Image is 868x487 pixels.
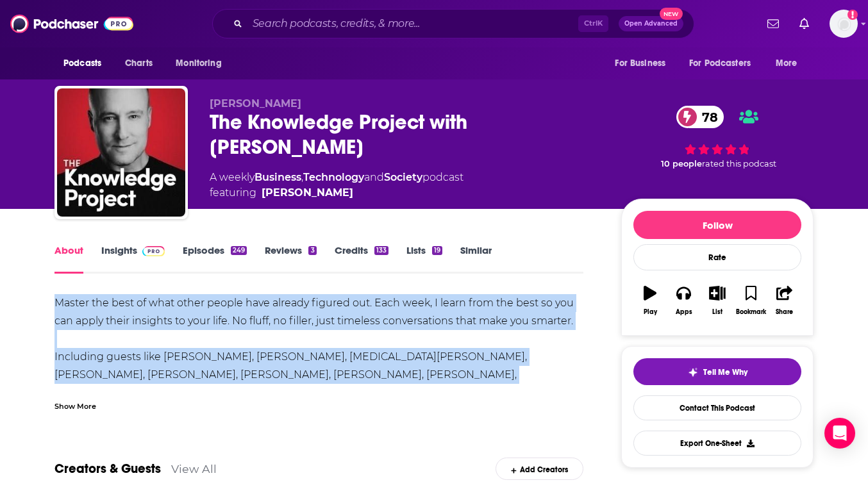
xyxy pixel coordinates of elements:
a: Lists19 [406,244,442,274]
span: , [301,171,303,183]
button: Share [768,277,801,324]
span: Charts [125,54,153,72]
span: Logged in as hannah.bishop [830,10,858,38]
button: Bookmark [734,277,767,324]
a: Episodes249 [183,244,247,274]
span: featuring [210,185,463,201]
button: Follow [633,211,801,239]
div: 19 [432,246,442,255]
span: New [660,8,683,20]
button: List [701,277,734,324]
button: Open AdvancedNew [619,16,683,31]
a: Charts [117,51,160,76]
div: Share [776,308,793,316]
button: open menu [767,51,814,76]
button: Play [633,277,667,324]
span: [PERSON_NAME] [210,97,301,110]
span: rated this podcast [702,159,776,169]
a: Business [255,171,301,183]
span: Monitoring [176,54,221,72]
div: Apps [676,308,692,316]
div: A weekly podcast [210,170,463,201]
a: Show notifications dropdown [762,13,784,35]
button: open menu [606,51,681,76]
div: 249 [231,246,247,255]
img: tell me why sparkle [688,367,698,377]
div: Search podcasts, credits, & more... [212,9,694,38]
button: Apps [667,277,700,324]
div: Bookmark [736,308,766,316]
input: Search podcasts, credits, & more... [247,13,578,34]
a: Technology [303,171,364,183]
span: For Podcasters [689,54,751,72]
div: 78 10 peoplerated this podcast [621,97,814,177]
svg: Add a profile image [847,10,858,20]
div: Rate [633,244,801,270]
button: open menu [54,51,118,76]
span: Open Advanced [624,21,678,27]
a: About [54,244,83,274]
img: Podchaser Pro [142,246,165,256]
a: Reviews3 [265,244,316,274]
a: Credits133 [335,244,388,274]
a: Society [384,171,422,183]
a: Creators & Guests [54,461,161,477]
button: tell me why sparkleTell Me Why [633,358,801,385]
span: Podcasts [63,54,101,72]
span: 10 people [661,159,702,169]
img: The Knowledge Project with Shane Parrish [57,88,185,217]
img: Podchaser - Follow, Share and Rate Podcasts [10,12,133,36]
a: 78 [676,106,724,128]
a: Shane Parrish [262,185,353,201]
a: InsightsPodchaser Pro [101,244,165,274]
button: Show profile menu [830,10,858,38]
div: Play [644,308,657,316]
div: 3 [308,246,316,255]
a: Show notifications dropdown [794,13,814,35]
button: open menu [681,51,769,76]
a: Contact This Podcast [633,395,801,420]
button: Export One-Sheet [633,431,801,456]
span: For Business [615,54,665,72]
div: Add Creators [496,458,583,480]
span: Tell Me Why [703,367,747,377]
div: List [712,308,722,316]
a: Similar [460,244,492,274]
div: 133 [374,246,388,255]
img: User Profile [830,10,858,38]
span: 78 [689,106,724,128]
span: and [364,171,384,183]
span: More [776,54,797,72]
a: View All [171,462,217,475]
div: Open Intercom Messenger [824,418,855,449]
span: Ctrl K [578,15,608,32]
button: open menu [167,51,238,76]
